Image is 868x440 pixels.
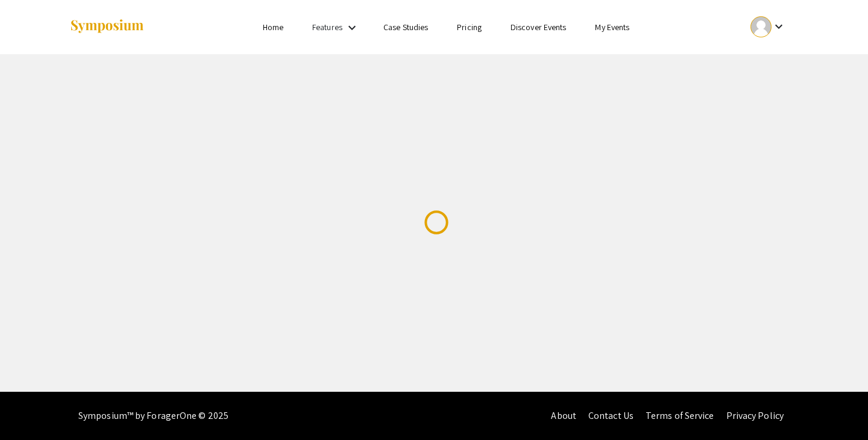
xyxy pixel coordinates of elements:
[588,409,634,422] a: Contact Us
[738,13,799,40] button: Expand account dropdown
[345,20,359,35] mat-icon: Expand Features list
[726,409,784,422] a: Privacy Policy
[646,409,714,422] a: Terms of Service
[383,22,428,33] a: Case Studies
[511,22,567,33] a: Discover Events
[78,392,228,440] div: Symposium™ by ForagerOne © 2025
[263,22,283,33] a: Home
[457,22,482,33] a: Pricing
[772,19,786,34] mat-icon: Expand account dropdown
[595,22,629,33] a: My Events
[69,19,145,35] img: Symposium by ForagerOne
[312,22,342,33] a: Features
[551,409,576,422] a: About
